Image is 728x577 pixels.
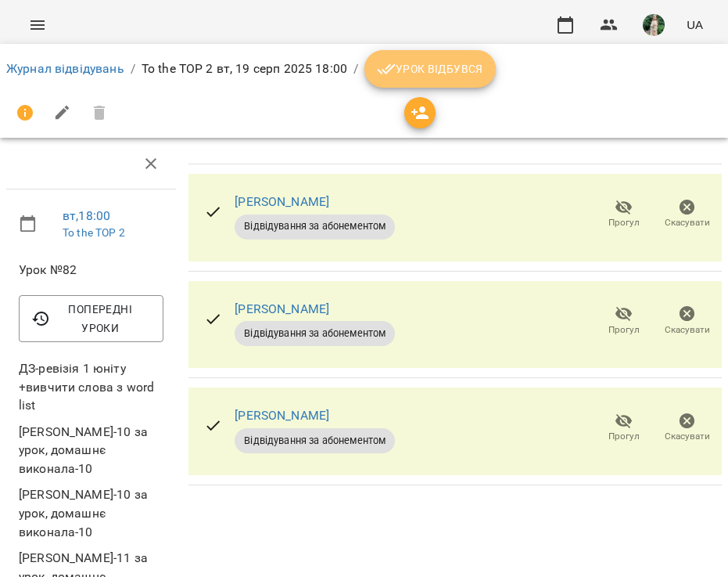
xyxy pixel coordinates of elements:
span: Урок №82 [19,261,163,279]
span: Прогул [608,430,640,443]
span: Прогул [608,216,640,229]
button: Прогул [592,406,655,450]
button: Прогул [592,193,655,236]
a: [PERSON_NAME] [235,408,329,423]
span: Прогул [608,323,640,337]
a: Журнал відвідувань [6,61,124,76]
button: Menu [19,6,56,44]
button: Прогул [592,299,655,343]
span: Скасувати [665,430,710,443]
span: Скасувати [665,323,710,337]
li: / [131,60,135,78]
button: Скасувати [655,193,719,236]
span: Скасувати [665,216,710,229]
button: Попередні уроки [19,295,163,342]
a: To the TOP 2 [63,226,125,239]
button: Урок відбувся [364,50,496,88]
span: Відвідування за абонементом [235,219,395,233]
a: вт , 18:00 [63,208,110,223]
a: [PERSON_NAME] [235,301,329,316]
img: bbd0528ef5908bfc68755b7ff7d40d74.jpg [643,14,665,36]
button: Скасувати [655,406,719,450]
span: Урок відбувся [377,60,483,78]
span: Попередні уроки [31,300,151,337]
button: Скасувати [655,299,719,343]
p: [PERSON_NAME]-10 за урок, домашнє виконала-10 [19,423,163,478]
button: UA [680,10,709,39]
span: UA [687,16,703,33]
span: Відвідування за абонементом [235,326,395,341]
li: / [353,60,358,78]
p: ДЗ-ревізія 1 юніту +вивчити слова з word list [19,359,163,415]
p: To the TOP 2 вт, 19 серп 2025 18:00 [142,60,347,78]
p: [PERSON_NAME]-10 за урок, домашнє виконала-10 [19,485,163,541]
a: [PERSON_NAME] [235,194,329,209]
nav: breadcrumb [6,50,722,88]
span: Відвідування за абонементом [235,434,395,448]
